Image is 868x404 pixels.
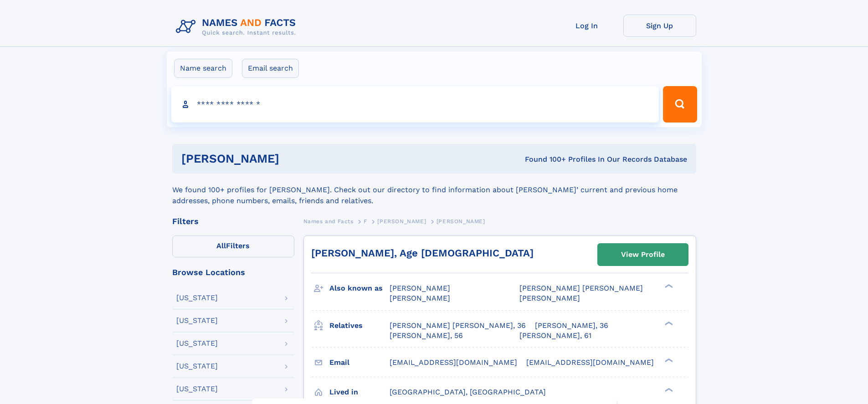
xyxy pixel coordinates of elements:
h3: Also known as [329,281,390,296]
div: Found 100+ Profiles In Our Records Database [402,154,687,164]
div: ❯ [663,283,673,289]
div: ❯ [663,357,673,363]
div: [US_STATE] [176,317,218,324]
a: [PERSON_NAME] [377,215,426,227]
span: [GEOGRAPHIC_DATA], [GEOGRAPHIC_DATA] [390,388,546,396]
input: search input [171,86,659,123]
span: [PERSON_NAME] [390,294,450,302]
div: ❯ [663,387,673,393]
span: [PERSON_NAME] [519,294,580,302]
label: Name search [174,59,232,78]
div: [US_STATE] [176,340,218,347]
a: [PERSON_NAME] [PERSON_NAME], 36 [390,321,526,331]
div: [US_STATE] [176,294,218,302]
div: [US_STATE] [176,363,218,370]
span: [PERSON_NAME] [437,218,485,225]
h3: Email [329,355,390,370]
a: View Profile [598,244,688,266]
a: [PERSON_NAME], Age [DEMOGRAPHIC_DATA] [311,247,534,259]
a: F [364,215,367,227]
div: View Profile [621,244,665,265]
a: [PERSON_NAME], 61 [519,331,591,341]
a: Names and Facts [303,215,354,227]
label: Filters [172,235,294,257]
a: [PERSON_NAME], 56 [390,331,463,341]
div: ❯ [663,320,673,326]
a: [PERSON_NAME], 36 [535,321,608,331]
span: [PERSON_NAME] [PERSON_NAME] [519,284,643,292]
div: Browse Locations [172,268,294,276]
span: All [216,241,226,250]
a: Log In [550,15,623,37]
span: [PERSON_NAME] [377,218,426,225]
button: Search Button [663,86,697,123]
div: [US_STATE] [176,385,218,393]
a: Sign Up [623,15,696,37]
span: [EMAIL_ADDRESS][DOMAIN_NAME] [390,358,517,367]
span: F [364,218,367,225]
label: Email search [242,59,299,78]
span: [PERSON_NAME] [390,284,450,292]
h3: Relatives [329,318,390,333]
h3: Lived in [329,384,390,400]
div: Filters [172,217,294,225]
img: Logo Names and Facts [172,15,303,39]
span: [EMAIL_ADDRESS][DOMAIN_NAME] [526,358,654,367]
h1: [PERSON_NAME] [181,153,402,164]
div: We found 100+ profiles for [PERSON_NAME]. Check out our directory to find information about [PERS... [172,174,696,206]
